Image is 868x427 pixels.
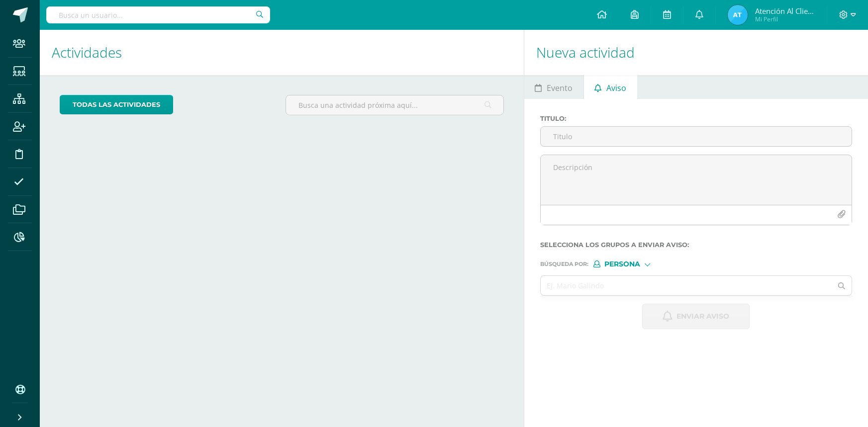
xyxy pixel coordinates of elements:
[584,75,637,99] a: Aviso
[593,260,668,267] div: [object Object]
[46,6,270,23] input: Busca un usuario...
[755,6,815,16] span: Atención al cliente
[536,30,856,75] h1: Nueva actividad
[606,76,626,100] span: Aviso
[52,30,512,75] h1: Actividades
[541,127,852,146] input: Titulo
[676,304,729,329] span: Enviar aviso
[642,304,750,329] button: Enviar aviso
[540,261,588,267] span: Búsqueda por :
[728,5,748,25] img: ada85960de06b6a82e22853ecf293967.png
[547,76,573,100] span: Evento
[541,276,832,295] input: Ej. Mario Galindo
[540,115,852,122] label: Titulo :
[286,95,503,115] input: Busca una actividad próxima aquí...
[755,15,815,23] span: Mi Perfil
[540,241,852,249] label: Selecciona los grupos a enviar aviso :
[60,95,173,114] a: todas las Actividades
[604,261,640,267] span: Persona
[524,75,583,99] a: Evento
